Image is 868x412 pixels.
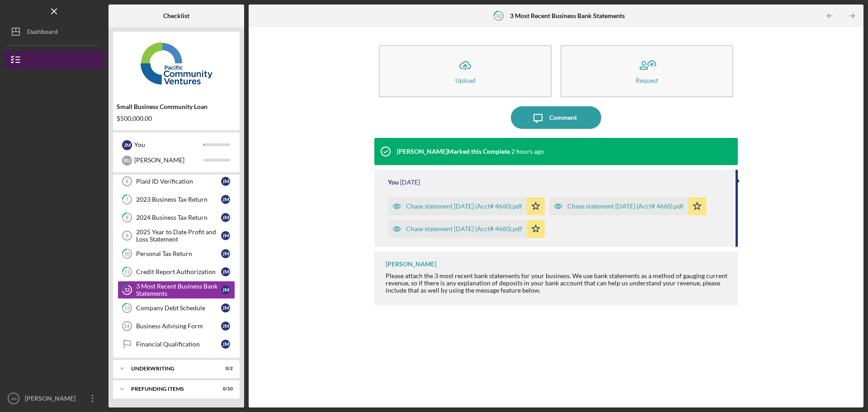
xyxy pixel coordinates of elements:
[131,386,210,392] div: Prefunding Items
[118,335,235,353] a: Financial QualificationJM
[124,305,130,311] tspan: 13
[567,203,684,210] div: Chase statement [DATE] (Acct# 4660).pdf
[134,152,203,168] div: [PERSON_NAME]
[495,13,501,19] tspan: 12
[122,140,132,150] div: J M
[136,228,221,243] div: 2025 Year to Date Profit and Loss Statement
[221,231,230,240] div: J M
[131,366,210,371] div: Underwriting
[549,197,706,215] button: Chase statement [DATE] (Acct# 4660).pdf
[511,106,601,129] button: Comment
[136,322,221,330] div: Business Advising Form
[126,215,128,221] tspan: 8
[134,137,203,152] div: You
[217,366,233,371] div: 0 / 2
[221,267,230,276] div: J M
[136,283,221,297] div: 3 Most Recent Business Bank Statements
[510,12,625,19] b: 3 Most Recent Business Bank Statements
[221,285,230,294] div: J M
[549,106,577,129] div: Comment
[386,272,729,294] div: Please attach the 3 most recent bank statements for your business. We use bank statements as a me...
[118,245,235,263] a: 10Personal Tax ReturnJM
[126,233,128,238] tspan: 9
[406,203,522,210] div: Chase statement [DATE] (Acct# 4660).pdf
[126,197,129,203] tspan: 7
[118,281,235,299] a: 123 Most Recent Business Bank StatementsJM
[124,251,130,257] tspan: 10
[118,227,235,245] a: 92025 Year to Date Profit and Loss StatementJM
[388,197,545,215] button: Chase statement [DATE] (Acct# 4660).pdf
[118,263,235,281] a: 11Credit Report AuthorizationJM
[113,36,240,90] img: Product logo
[5,389,104,407] button: JM[PERSON_NAME]
[217,386,233,392] div: 0 / 10
[221,177,230,186] div: J M
[221,249,230,258] div: J M
[221,195,230,204] div: J M
[118,190,235,208] a: 72023 Business Tax ReturnJM
[5,23,104,41] button: Dashboard
[117,115,236,122] div: $500,000.00
[388,179,399,186] div: You
[388,220,545,238] button: Chase statement [DATE] (Acct# 4660).pdf
[136,268,221,275] div: Credit Report Authorization
[126,179,128,184] tspan: 6
[406,225,522,232] div: Chase statement [DATE] (Acct# 4660).pdf
[11,396,17,401] text: JM
[221,213,230,222] div: J M
[118,172,235,190] a: 6Plaid ID VerificationJM
[636,77,658,84] div: Request
[118,317,235,335] a: 14Business Advising FormJM
[386,260,436,268] div: [PERSON_NAME]
[221,303,230,313] div: J M
[163,12,189,19] b: Checklist
[118,208,235,227] a: 82024 Business Tax ReturnJM
[455,77,476,84] div: Upload
[136,214,221,221] div: 2024 Business Tax Return
[124,323,130,329] tspan: 14
[397,148,510,155] div: [PERSON_NAME] Marked this Complete
[118,299,235,317] a: 13Company Debt ScheduleJM
[124,287,130,293] tspan: 12
[23,389,81,410] div: [PERSON_NAME]
[561,45,733,97] button: Request
[136,196,221,203] div: 2023 Business Tax Return
[117,103,236,110] div: Small Business Community Loan
[221,322,230,331] div: J M
[122,156,132,166] div: R U
[136,250,221,257] div: Personal Tax Return
[27,23,58,43] div: Dashboard
[136,178,221,185] div: Plaid ID Verification
[221,340,230,349] div: J M
[379,45,552,97] button: Upload
[124,269,130,275] tspan: 11
[511,148,544,155] time: 2025-10-06 16:34
[136,304,221,312] div: Company Debt Schedule
[400,179,420,186] time: 2025-10-03 23:07
[136,341,221,348] div: Financial Qualification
